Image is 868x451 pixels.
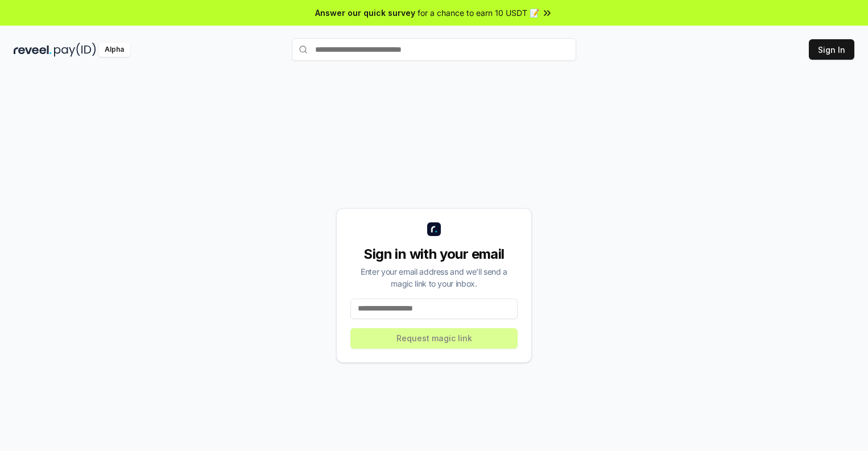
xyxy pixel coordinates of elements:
[418,7,539,19] span: for a chance to earn 10 USDT 📝
[809,39,854,60] button: Sign In
[350,245,518,263] div: Sign in with your email
[14,43,52,57] img: reveel_dark
[427,222,441,236] img: logo_small
[315,7,415,19] span: Answer our quick survey
[98,43,130,57] div: Alpha
[54,43,96,57] img: pay_id
[350,266,518,289] div: Enter your email address and we’ll send a magic link to your inbox.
